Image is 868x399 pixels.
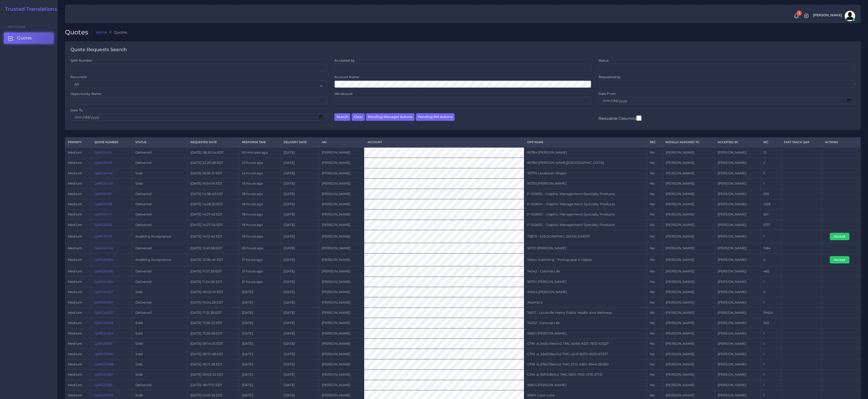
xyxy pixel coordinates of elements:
td: [PERSON_NAME] [319,220,364,230]
h2: Quotes [65,29,92,36]
th: Quote Number [91,138,132,147]
td: [DATE] [281,253,319,266]
td: [DATE] [239,287,281,297]
td: 90721 [PERSON_NAME] [524,243,647,253]
td: [PERSON_NAME] [715,253,760,266]
a: QAR124067 [94,300,113,304]
th: Requested Date [187,138,239,147]
td: [DATE] [239,297,281,308]
td: [PERSON_NAME] [662,209,715,220]
td: [DATE] [281,308,319,318]
td: [DATE] [281,147,319,158]
td: Awaiting Acceptance [132,230,187,243]
td: 2 [760,158,781,168]
td: [DATE] [281,287,319,297]
a: QAR124095 [94,269,113,273]
td: [PERSON_NAME] [715,328,760,338]
a: QAR123991 [94,342,113,346]
label: Date To [70,108,83,112]
a: Quotes [4,33,54,44]
td: 74032 - Colonial Life [524,318,647,328]
td: [DATE] 08:30:54 EDT [187,147,239,158]
td: P-100692 - Graphic Management Specialty Products [524,220,647,230]
td: [PERSON_NAME] [662,287,715,297]
td: [PERSON_NAME] [715,220,760,230]
span: medium [68,192,82,196]
a: Home [96,30,107,35]
td: 14 hours ago [239,168,281,178]
span: medium [68,181,82,185]
td: No [647,318,663,328]
td: [PERSON_NAME] [715,168,760,178]
button: Search [334,113,350,121]
a: Accept [830,257,853,261]
td: 21 hours ago [239,253,281,266]
td: 90651 [PERSON_NAME] [524,328,647,338]
th: Actions [822,138,861,147]
td: [DATE] [281,359,319,369]
button: Accept [830,256,849,263]
span: medium [68,171,82,175]
td: [DATE] [239,328,281,338]
td: [DATE] [239,339,281,349]
td: [PERSON_NAME] [319,308,364,318]
a: QAR124118 [94,202,112,206]
td: [PERSON_NAME] [319,359,364,369]
td: 1 [760,297,781,308]
span: medium [68,223,82,227]
td: Delivered [132,297,187,308]
td: Delivered [132,209,187,220]
td: 12 [760,147,781,158]
a: QAR124094 [94,258,114,262]
button: Clear [352,113,365,121]
td: [PERSON_NAME] [662,318,715,328]
td: 18 hours ago [239,199,281,209]
input: Resizable Columns [636,115,642,121]
th: Delivery Date [281,138,319,147]
td: [PERSON_NAME] [319,339,364,349]
td: [DATE] 12:41:58 EDT [187,243,239,253]
td: [PERSON_NAME] [662,308,715,318]
td: [DATE] [239,349,281,359]
label: Opportunity Name [70,91,101,96]
td: [PERSON_NAME] [715,308,760,318]
td: [PERSON_NAME] [662,243,715,253]
td: [PERSON_NAME] [715,243,760,253]
td: No [647,168,663,178]
a: QAR124057 [94,311,113,315]
td: [PERSON_NAME] [715,179,760,189]
td: [DATE] 11:57:39 EDT [187,266,239,277]
td: Sold [132,328,187,338]
td: P-100693 - Graphic Management Specialty Products [524,209,647,220]
a: QAR124116 [94,234,112,238]
td: P-100694 - Graphic Management Specialty Products [524,199,647,209]
a: QAR124143 [94,171,113,175]
td: [DATE] [281,209,319,220]
td: [PERSON_NAME] [715,209,760,220]
th: Accepted by [715,138,760,147]
td: Delivered [132,147,187,158]
a: QAR124027 [94,290,113,294]
td: [DATE] [281,199,319,209]
label: Date From [599,91,616,96]
span: medium [68,352,82,356]
td: No [647,297,663,308]
td: [DATE] [281,349,319,359]
td: 90701 [PERSON_NAME] [524,277,647,287]
td: [DATE] 22:25:08 EDT [187,158,239,168]
td: [DATE] 13:26:58 EDT [187,328,239,338]
td: 1 [760,339,781,349]
img: avatar [845,11,855,21]
td: 1 [760,179,781,189]
span: medium [68,150,82,154]
td: [PERSON_NAME] [319,158,364,168]
td: Delivered [132,189,187,199]
td: No [647,243,663,253]
td: Delivered [132,308,187,318]
label: Accepted by [334,58,355,63]
td: [DATE] 14:28:20 EDT [187,199,239,209]
td: [PERSON_NAME] [662,297,715,308]
td: 20 hours ago [239,243,281,253]
a: Trusted Translations [1,6,57,12]
td: No [647,179,663,189]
